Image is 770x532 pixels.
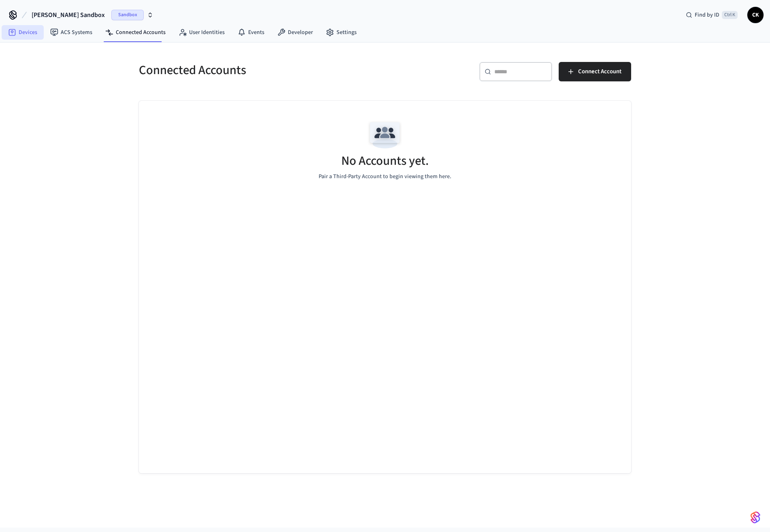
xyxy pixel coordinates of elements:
[748,8,763,22] span: CK
[271,25,319,40] a: Developer
[139,62,380,79] h5: Connected Accounts
[578,66,621,77] span: Connect Account
[367,117,403,153] img: Team Empty State
[559,62,631,81] button: Connect Account
[747,7,764,23] button: CK
[722,11,738,19] span: Ctrl K
[679,8,744,22] div: Find by IDCtrl K
[319,172,451,181] p: Pair a Third-Party Account to begin viewing them here.
[231,25,271,40] a: Events
[44,25,99,40] a: ACS Systems
[99,25,172,40] a: Connected Accounts
[111,10,144,20] span: Sandbox
[172,25,231,40] a: User Identities
[751,511,760,524] img: SeamLogoGradient.69752ec5.svg
[695,11,719,19] span: Find by ID
[32,10,105,20] span: [PERSON_NAME] Sandbox
[341,153,429,169] h5: No Accounts yet.
[319,25,363,40] a: Settings
[2,25,44,40] a: Devices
